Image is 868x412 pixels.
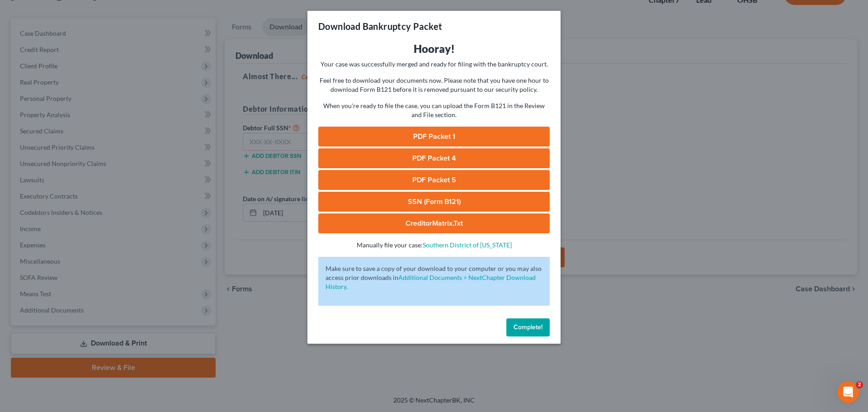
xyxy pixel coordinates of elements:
h3: Download Bankruptcy Packet [318,20,442,33]
a: CreditorMatrix.txt [318,213,550,233]
a: Southern District of [US_STATE] [423,241,512,249]
button: Complete! [506,318,550,336]
p: Manually file your case: [318,241,550,250]
p: When you're ready to file the case, you can upload the Form B121 in the Review and File section. [318,101,550,119]
a: PDF Packet 5 [318,170,550,190]
iframe: Intercom live chat [837,381,859,403]
a: PDF Packet 4 [318,148,550,168]
p: Your case was successfully merged and ready for filing with the bankruptcy court. [318,60,550,69]
a: Additional Documents > NextChapter Download History. [325,274,536,290]
a: PDF Packet 1 [318,127,550,147]
span: Complete! [514,323,542,331]
p: Make sure to save a copy of your download to your computer or you may also access prior downloads in [325,264,542,291]
a: SSN (Form B121) [318,192,550,212]
span: 2 [856,381,863,388]
p: Feel free to download your documents now. Please note that you have one hour to download Form B12... [318,76,550,94]
h3: Hooray! [318,42,550,56]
